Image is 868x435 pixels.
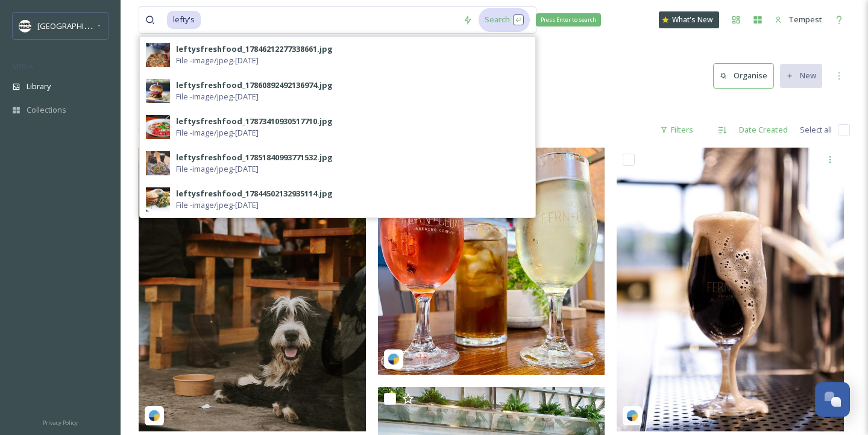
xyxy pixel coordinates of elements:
a: Organise [713,63,780,88]
span: File - image/jpeg - [DATE] [176,55,259,66]
img: c926b510-8a88-46af-abfd-da3d6943a811.jpg [146,115,170,139]
a: Tempest [769,8,828,31]
img: 2c4b3c5b-4fc4-4835-89eb-48f7ba82c0bf.jpg [146,79,170,103]
div: Filters [654,118,699,142]
div: leftysfreshfood_17860892492136974.jpg [176,80,333,91]
div: leftysfreshfood_17844502132935114.jpg [176,188,333,199]
span: Collections [27,104,66,116]
img: fernandcedarbrewing_17871120326755625.jpg [139,148,366,431]
span: 5 file s [139,124,159,136]
img: 938713a7-2aa1-4dab-a884-a087e121badc.jpg [146,43,170,67]
span: lefty's [167,11,201,28]
span: Privacy Policy [43,419,78,427]
span: Tempest [788,14,822,25]
img: snapsea-logo.png [626,410,638,422]
img: fernandcedarbrewing_17914869164325484.jpg [617,148,844,431]
span: File - image/jpeg - [DATE] [176,163,259,175]
div: Date Created [733,118,794,142]
span: File - image/jpeg - [DATE] [176,91,259,102]
a: Privacy Policy [43,415,78,429]
span: File - image/jpeg - [DATE] [176,127,259,139]
span: Library [27,81,51,92]
button: Open Chat [815,382,850,417]
span: [GEOGRAPHIC_DATA] Tourism [37,20,145,31]
div: leftysfreshfood_17851840993771532.jpg [176,152,333,163]
button: Organise [713,63,774,88]
img: snapsea-logo.png [388,353,400,365]
a: What's New [659,11,719,28]
span: MEDIA [12,62,33,71]
img: 1d619d8d-b996-47fe-af34-8581a747a490.jpg [146,187,170,211]
div: leftysfreshfood_17873410930517710.jpg [176,116,333,127]
span: File - image/jpeg - [DATE] [176,199,259,211]
button: New [780,64,822,87]
span: Select all [800,124,832,136]
img: parks%20beach.jpg [19,20,31,32]
div: leftysfreshfood_17846212277338661.jpg [176,43,333,55]
img: snapsea-logo.png [148,410,160,422]
div: Press Enter to search [536,13,601,27]
img: 98580499-221a-47f6-a3e0-e24cacf5c803.jpg [146,151,170,175]
img: victorious_chica_18037764319319179.jpg [378,148,605,375]
div: Search [479,8,530,31]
